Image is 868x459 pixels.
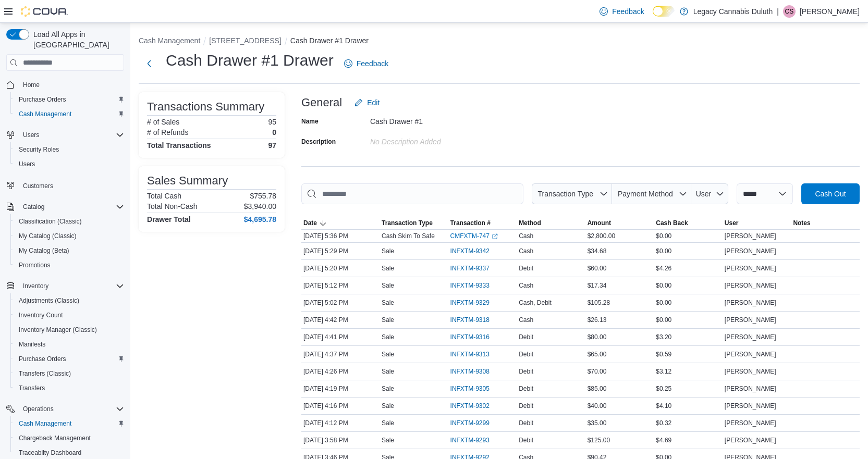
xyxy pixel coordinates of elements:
span: Notes [793,219,810,227]
button: Operations [19,403,58,415]
a: Feedback [340,53,393,74]
button: INFXTM-9342 [450,245,500,257]
div: $0.25 [654,382,723,395]
span: INFXTM-9305 [450,384,490,393]
button: User [691,183,728,204]
button: Catalog [2,200,128,214]
span: [PERSON_NAME] [725,232,776,240]
span: Inventory Manager (Classic) [19,326,97,334]
span: Transaction # [450,219,491,227]
button: Transfers (Classic) [10,366,128,381]
button: INFXTM-9293 [450,434,500,446]
label: Description [301,138,336,146]
button: Next [139,53,160,74]
p: Sale [382,419,394,427]
span: CS [785,5,794,18]
a: Manifests [15,338,50,351]
p: Sale [382,281,394,290]
a: Cash Management [15,108,76,120]
button: Date [301,217,380,229]
a: Traceabilty Dashboard [15,446,85,459]
span: Cash [519,281,533,290]
div: [DATE] 4:37 PM [301,348,380,361]
nav: An example of EuiBreadcrumbs [139,35,860,48]
span: Transfers [15,382,124,394]
button: Cash Out [801,183,860,204]
span: [PERSON_NAME] [725,367,776,376]
span: Transaction Type [382,219,433,227]
p: Sale [382,436,394,444]
span: [PERSON_NAME] [725,299,776,307]
span: $34.68 [588,247,607,255]
button: Security Roles [10,142,128,157]
span: Transfers (Classic) [15,367,124,380]
button: Chargeback Management [10,431,128,445]
a: Chargeback Management [15,432,95,444]
button: Inventory [19,280,53,292]
button: Classification (Classic) [10,214,128,229]
a: Cash Management [15,417,76,430]
span: $35.00 [588,419,607,427]
span: Purchase Orders [19,95,66,104]
span: Users [15,158,124,170]
span: Inventory Count [19,311,63,319]
a: Customers [19,180,57,192]
span: [PERSON_NAME] [725,333,776,341]
button: INFXTM-9313 [450,348,500,361]
span: Customers [23,182,53,190]
a: Security Roles [15,143,63,156]
h4: Total Transactions [147,141,211,150]
button: Inventory Count [10,308,128,322]
button: INFXTM-9329 [450,296,500,309]
h4: 97 [268,141,276,150]
span: [PERSON_NAME] [725,264,776,272]
p: 0 [272,128,276,137]
p: Sale [382,299,394,307]
div: $0.00 [654,314,723,326]
a: Home [19,79,44,91]
a: CMFXTM-747External link [450,232,498,240]
span: Debit [519,402,533,410]
button: Amount [585,217,654,229]
div: $3.12 [654,365,723,378]
span: My Catalog (Beta) [19,246,69,255]
p: $3,940.00 [244,202,276,210]
span: Inventory Count [15,309,124,321]
button: Cash Management [10,416,128,431]
div: $0.00 [654,230,723,242]
a: My Catalog (Classic) [15,230,81,242]
button: Notes [791,217,860,229]
p: | [777,5,779,18]
span: INFXTM-9308 [450,367,490,376]
span: Cash Back [656,219,688,227]
span: INFXTM-9329 [450,299,490,307]
button: Inventory Manager (Classic) [10,322,128,337]
span: INFXTM-9316 [450,333,490,341]
div: [DATE] 4:26 PM [301,365,380,378]
span: Payment Method [618,190,673,198]
input: Dark Mode [653,6,675,17]
h1: Cash Drawer #1 Drawer [166,50,334,71]
a: Promotions [15,259,55,271]
span: Method [519,219,541,227]
button: INFXTM-9337 [450,262,500,275]
span: $60.00 [588,264,607,272]
button: Cash Management [139,36,200,45]
span: Security Roles [19,145,59,154]
span: Debit [519,264,533,272]
button: My Catalog (Classic) [10,229,128,243]
button: INFXTM-9305 [450,382,500,395]
div: [DATE] 3:58 PM [301,434,380,446]
span: Classification (Classic) [15,215,124,228]
span: [PERSON_NAME] [725,419,776,427]
span: Users [19,129,124,141]
a: Classification (Classic) [15,215,86,228]
div: [DATE] 5:12 PM [301,279,380,292]
span: Purchase Orders [19,355,66,363]
span: Traceabilty Dashboard [19,449,81,457]
span: User [725,219,739,227]
h6: # of Refunds [147,128,188,137]
div: [DATE] 4:42 PM [301,314,380,326]
span: INFXTM-9293 [450,436,490,444]
span: Adjustments (Classic) [19,296,79,305]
